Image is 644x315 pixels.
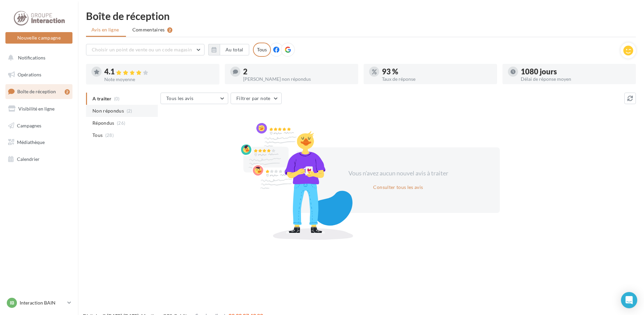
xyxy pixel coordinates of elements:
[127,108,132,114] span: (2)
[17,156,40,162] span: Calendrier
[243,77,353,81] div: [PERSON_NAME] non répondus
[105,132,114,138] span: (28)
[5,32,72,44] button: Nouvelle campagne
[208,44,249,55] button: Au total
[4,135,74,149] a: Médiathèque
[18,72,41,77] span: Opérations
[160,93,228,104] button: Tous les avis
[17,139,45,145] span: Médiathèque
[340,169,456,178] div: Vous n'avez aucun nouvel avis à traiter
[17,122,41,128] span: Campagnes
[92,107,124,114] span: Non répondus
[5,296,72,309] a: IB Interaction BAIN
[18,55,45,60] span: Notifications
[166,95,194,101] span: Tous les avis
[117,120,125,126] span: (26)
[92,47,192,52] span: Choisir un point de vente ou un code magasin
[4,152,74,166] a: Calendrier
[86,44,205,55] button: Choisir un point de vente ou un code magasin
[4,84,74,99] a: Boîte de réception2
[132,26,165,33] span: Commentaires
[18,106,55,112] span: Visibilité en ligne
[521,68,630,75] div: 1080 jours
[243,68,353,75] div: 2
[104,77,214,82] div: Note moyenne
[382,77,492,81] div: Taux de réponse
[20,299,65,306] p: Interaction BAIN
[167,27,172,33] div: 2
[65,89,70,95] div: 2
[253,43,271,57] div: Tous
[104,68,214,76] div: 4.1
[621,292,637,308] div: Open Intercom Messenger
[92,120,114,126] span: Répondus
[382,68,492,75] div: 93 %
[521,77,630,81] div: Délai de réponse moyen
[4,102,74,116] a: Visibilité en ligne
[10,299,14,306] span: IB
[370,183,426,191] button: Consulter tous les avis
[17,89,56,94] span: Boîte de réception
[92,132,103,139] span: Tous
[231,93,282,104] button: Filtrer par note
[4,68,74,82] a: Opérations
[220,44,249,55] button: Au total
[86,11,636,21] div: Boîte de réception
[4,51,71,65] button: Notifications
[4,119,74,133] a: Campagnes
